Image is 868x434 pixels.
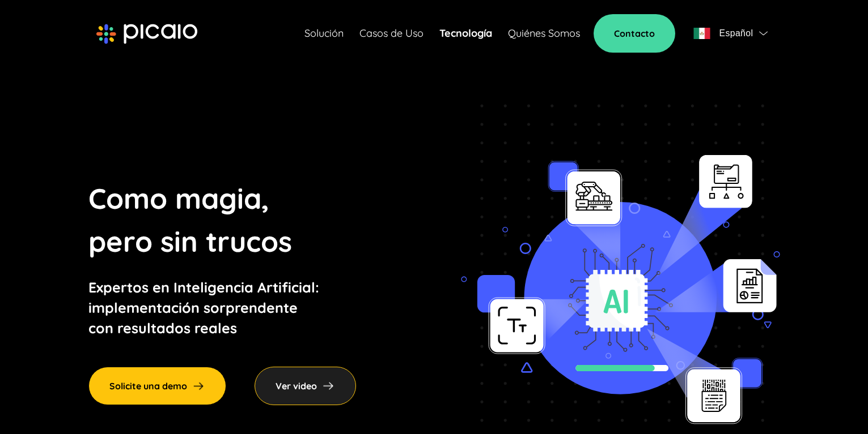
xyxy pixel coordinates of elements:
[255,367,356,405] div: Ver video
[192,379,205,393] img: arrow-right
[719,25,753,41] span: Español
[439,25,492,41] a: Tecnología
[88,277,356,338] p: Expertos en Inteligencia Artificial: implementación sorprendente con resultados reales
[689,22,772,45] button: flagEspañolflag
[304,25,344,41] a: Solución
[321,379,335,393] img: arrow-right
[96,24,197,44] img: picaio-logo
[359,25,424,41] a: Casos de Uso
[759,31,768,36] img: flag
[88,177,356,263] p: Como magia, pero sin trucos
[594,14,675,53] a: Contacto
[693,28,710,39] img: flag
[88,367,226,405] a: Solicite una demo
[508,25,580,41] a: Quiénes Somos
